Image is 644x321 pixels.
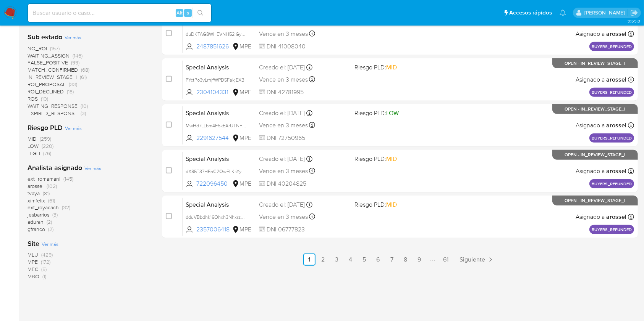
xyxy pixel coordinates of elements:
input: Buscar usuario o caso... [28,8,211,18]
a: Salir [630,9,638,17]
span: 3.155.0 [628,18,640,24]
a: Notificaciones [560,10,566,16]
span: Accesos rápidos [509,9,552,17]
p: agustin.duran@mercadolibre.com [584,9,628,16]
span: s [187,9,189,16]
button: search-icon [193,8,208,18]
span: Alt [176,9,183,16]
